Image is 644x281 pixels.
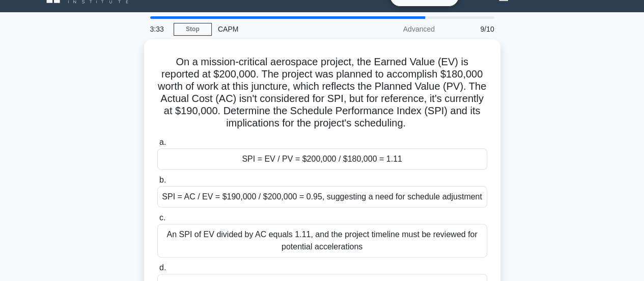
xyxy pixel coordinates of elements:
[157,148,487,170] div: SPI = EV / PV = $200,000 / $180,000 = 1.11
[159,175,166,184] span: b.
[441,19,500,39] div: 9/10
[212,19,352,39] div: CAPM
[144,19,174,39] div: 3:33
[352,19,441,39] div: Advanced
[159,213,165,222] span: c.
[156,56,488,130] h5: On a mission-critical aerospace project, the Earned Value (EV) is reported at $200,000. The proje...
[157,224,487,258] div: An SPI of EV divided by AC equals 1.11, and the project timeline must be reviewed for potential a...
[174,23,212,36] a: Stop
[159,138,166,146] span: a.
[157,186,487,208] div: SPI = AC / EV = $190,000 / $200,000 = 0.95, suggesting a need for schedule adjustment
[159,263,166,272] span: d.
